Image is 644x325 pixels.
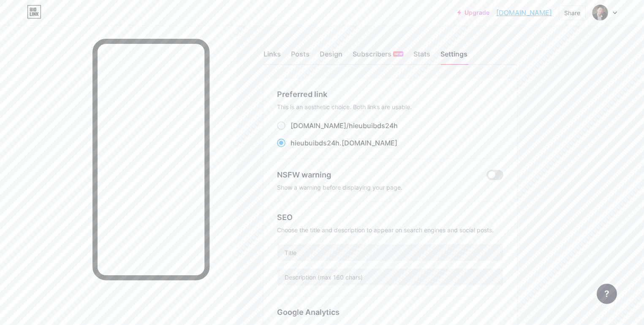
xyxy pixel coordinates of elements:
[277,269,503,285] input: Description (max 160 chars)
[353,49,403,64] div: Subscribers
[291,139,340,147] span: hieubuibds24h
[291,138,397,148] div: .[DOMAIN_NAME]
[440,49,467,64] div: Settings
[264,49,281,64] div: Links
[592,5,608,21] img: Bùi Văn Hiếu
[277,212,503,223] div: SEO
[291,121,398,131] div: [DOMAIN_NAME]/
[320,49,342,64] div: Design
[394,51,402,56] span: NEW
[291,49,310,64] div: Posts
[277,103,503,110] div: This is an aesthetic choice. Both links are usable.
[413,49,430,64] div: Stats
[277,184,503,191] div: Show a warning before displaying your page.
[349,121,398,130] span: hieubuibds24h
[277,89,503,100] div: Preferred link
[277,244,503,261] input: Title
[277,226,503,234] div: Choose the title and description to appear on search engines and social posts.
[277,169,474,180] div: NSFW warning
[564,8,580,17] div: Share
[496,8,552,18] a: [DOMAIN_NAME]
[457,9,489,16] a: Upgrade
[277,306,503,318] div: Google Analytics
